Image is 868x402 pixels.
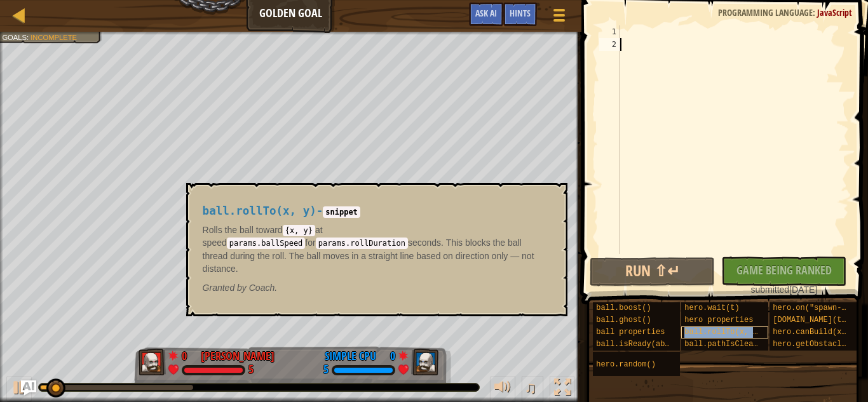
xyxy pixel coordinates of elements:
div: 0 [383,348,395,359]
code: snippet [323,206,360,218]
span: hero.wait(t) [684,304,739,312]
div: 5 [248,365,254,376]
button: Ask AI [469,3,503,26]
span: Granted by [203,283,249,293]
button: Adjust volume [490,376,515,402]
span: ball properties [596,328,665,337]
span: ball.rollTo(x, y) [203,204,316,217]
span: ball.ghost() [596,316,651,325]
code: {x, y} [283,225,315,236]
div: 5 [323,365,329,376]
div: 1 [599,25,620,38]
span: : [813,6,817,18]
img: thang_avatar_frame.png [139,349,166,375]
span: JavaScript [817,6,852,18]
span: hero properties [684,316,753,325]
button: Run ⇧↵ [590,257,715,286]
span: Hints [510,7,531,19]
h4: - [203,205,545,217]
button: ♫ [522,376,543,402]
div: [DATE] [728,283,840,296]
code: params.rollDuration [316,238,408,249]
div: 2 [599,38,620,51]
span: ball.pathIsClear(x, y) [684,340,785,349]
span: hero.random() [596,360,656,369]
span: ball.rollTo(x, y) [684,328,762,337]
span: Goals [2,33,27,41]
code: params.ballSpeed [227,238,306,249]
img: thang_avatar_frame.png [411,349,439,375]
span: Incomplete [31,33,77,41]
button: Toggle fullscreen [550,376,575,402]
span: ball.boost() [596,304,651,312]
em: Coach. [203,283,278,293]
span: Programming language [718,6,813,18]
span: ♫ [524,378,537,397]
span: Ask AI [475,7,497,19]
span: ball.isReady(ability) [596,340,692,349]
button: Show game menu [543,3,575,32]
button: Ask AI [21,380,36,396]
span: : [27,33,31,41]
span: submitted [750,285,789,295]
button: Ctrl + P: Play [6,376,32,402]
div: 0 [182,348,194,359]
span: hero.canBuild(x, y) [773,328,860,337]
p: Rolls the ball toward at speed for seconds. This blocks the ball thread during the roll. The ball... [203,224,545,274]
div: Simple CPU [325,348,376,365]
div: [PERSON_NAME] [201,348,275,365]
